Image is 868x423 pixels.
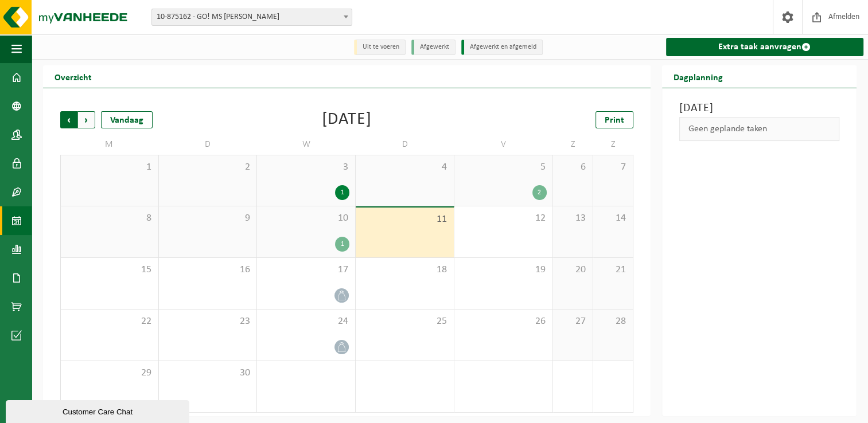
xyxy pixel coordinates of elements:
[67,367,153,379] span: 29
[411,40,456,55] li: Afgewerkt
[60,111,77,128] span: Vorige
[67,315,153,328] span: 22
[263,264,349,276] span: 17
[361,315,448,328] span: 25
[43,65,103,88] h2: Overzicht
[78,111,95,128] span: Volgende
[593,134,633,155] td: Z
[605,116,624,125] span: Print
[159,134,258,155] td: D
[679,100,840,117] h3: [DATE]
[461,40,543,55] li: Afgewerkt en afgemeld
[599,161,627,174] span: 7
[559,264,587,276] span: 20
[460,161,547,174] span: 5
[354,40,406,55] li: Uit te voeren
[263,212,349,225] span: 10
[151,9,352,26] span: 10-875162 - GO! MS MIRA HAMME - HAMME
[460,212,547,225] span: 12
[679,117,840,141] div: Geen geplande taken
[165,367,251,379] span: 30
[322,111,372,128] div: [DATE]
[356,134,454,155] td: D
[460,315,547,328] span: 26
[361,264,448,276] span: 18
[666,38,864,56] a: Extra taak aanvragen
[152,9,352,25] span: 10-875162 - GO! MS MIRA HAMME - HAMME
[257,134,356,155] td: W
[559,212,587,225] span: 13
[335,237,349,252] div: 1
[559,161,587,174] span: 6
[263,315,349,328] span: 24
[662,65,734,88] h2: Dagplanning
[6,398,192,423] iframe: chat widget
[559,315,587,328] span: 27
[361,213,448,226] span: 11
[599,315,627,328] span: 28
[165,212,251,225] span: 9
[165,264,251,276] span: 16
[599,212,627,225] span: 14
[101,111,153,128] div: Vandaag
[335,185,349,200] div: 1
[595,111,633,128] a: Print
[532,185,547,200] div: 2
[599,264,627,276] span: 21
[361,161,448,174] span: 4
[165,315,251,328] span: 23
[67,212,153,225] span: 8
[553,134,593,155] td: Z
[454,134,553,155] td: V
[460,264,547,276] span: 19
[67,161,153,174] span: 1
[263,161,349,174] span: 3
[165,161,251,174] span: 2
[67,264,153,276] span: 15
[60,134,159,155] td: M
